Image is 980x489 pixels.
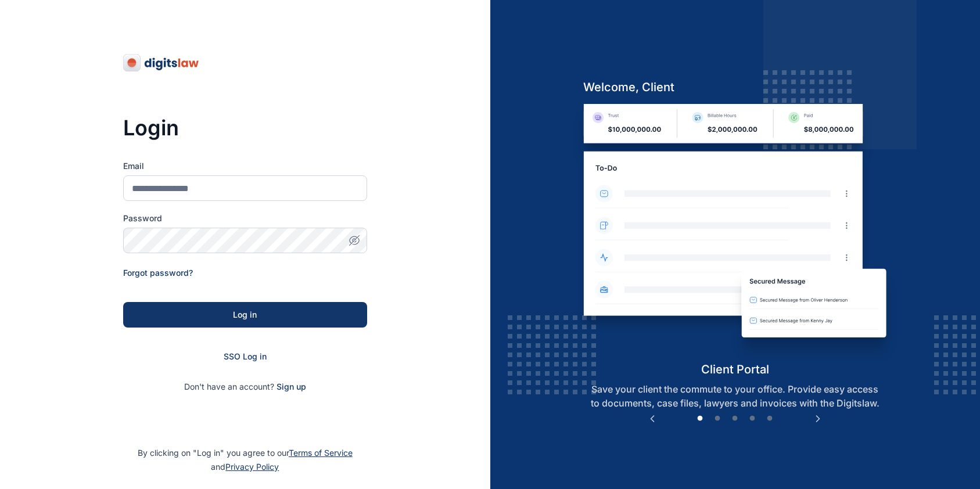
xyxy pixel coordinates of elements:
[123,268,193,278] a: Forgot password?
[729,413,741,425] button: 3
[123,213,367,224] label: Password
[647,413,658,425] button: Previous
[123,302,367,328] button: Log in
[225,462,279,472] a: Privacy Policy
[712,413,723,425] button: 2
[211,462,279,472] span: and
[746,413,758,425] button: 4
[812,413,824,425] button: Next
[277,382,306,391] a: Sign up
[123,160,367,172] label: Email
[694,413,706,425] button: 1
[142,309,349,321] div: Log in
[14,446,476,474] p: By clicking on "Log in" you agree to our
[277,381,306,393] span: Sign up
[574,104,896,361] img: client-portal
[574,361,896,377] h5: client portal
[574,382,896,410] p: Save your client the commute to your office. Provide easy access to documents, case files, lawyer...
[574,79,896,95] h5: welcome, client
[224,351,267,361] a: SSO Log in
[123,381,367,393] p: Don't have an account?
[289,448,353,458] a: Terms of Service
[123,116,367,139] h3: Login
[764,413,776,425] button: 5
[123,53,200,72] img: digitslaw-logo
